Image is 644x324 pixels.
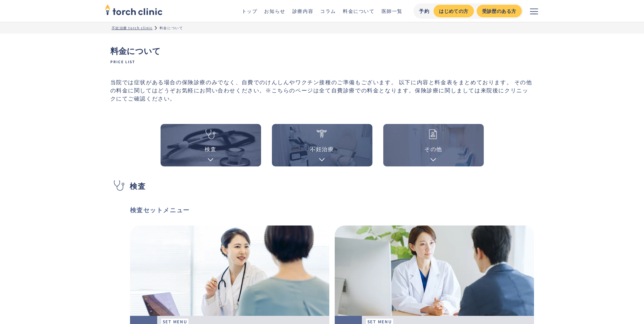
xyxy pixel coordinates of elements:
span: Price list [110,59,534,64]
h2: 検査 [130,179,146,192]
a: 不妊治療 torch clinic [112,25,153,30]
a: 受診歴のある方 [477,5,522,17]
a: 医師一覧 [382,7,403,14]
h1: 料金について [110,44,534,64]
div: 予約 [419,7,429,15]
div: 検査 [205,145,217,153]
div: 料金について [160,25,183,30]
a: home [105,5,163,17]
img: torch clinic [105,2,163,17]
h3: 検査セットメニュー [130,204,534,215]
a: その他 [383,124,484,166]
a: はじめての方 [434,5,474,17]
div: 不妊治療 [310,145,334,153]
a: 検査 [161,124,261,166]
div: 受診歴のある方 [482,7,516,15]
a: トップ [242,7,258,14]
a: お知らせ [264,7,285,14]
a: 不妊治療 [272,124,372,166]
a: コラム [320,7,336,14]
p: 当院では症状がある場合の保険診療のみでなく、自費でのけんしんやワクチン接種のご準備もございます。 以下に内容と料金表をまとめております。 その他の料金に関してはどうぞお気軽にお問い合わせください... [110,78,534,102]
a: 料金について [343,7,375,14]
a: 診療内容 [292,7,313,14]
div: はじめての方 [439,7,468,15]
div: その他 [424,145,442,153]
